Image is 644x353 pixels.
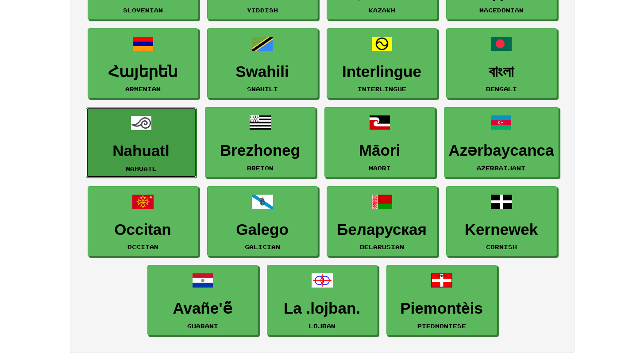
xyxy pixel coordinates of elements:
h3: বাংলা [451,63,552,81]
small: Bengali [486,86,517,92]
a: AzərbaycancaAzerbaijani [444,107,559,177]
h3: Piemontèis [391,300,492,317]
a: KernewekCornish [446,186,557,257]
h3: Interlingue [332,63,432,81]
h3: Māori [329,142,430,159]
small: Maori [369,165,391,171]
small: Azerbaijani [477,165,525,171]
small: Piedmontese [417,323,466,329]
a: বাংলাBengali [446,28,557,99]
small: Belarusian [360,244,404,250]
h3: Avañe'ẽ [152,300,253,317]
a: OccitanOccitan [88,186,198,257]
a: PiemontèisPiedmontese [386,265,497,335]
h3: Kernewek [451,221,552,238]
a: ՀայերենArmenian [88,28,198,99]
a: NahuatlNahuatl [86,107,197,178]
h3: Azərbaycanca [449,142,554,159]
h3: Galego [212,221,313,238]
small: Armenian [125,86,161,92]
small: Galician [245,244,280,250]
h3: Nahuatl [91,142,192,160]
a: MāoriMaori [324,107,435,177]
small: Macedonian [479,7,524,13]
small: Cornish [486,244,517,250]
small: Swahili [247,86,278,92]
a: GalegoGalician [207,186,318,257]
h3: Беларуская [332,221,432,238]
small: Guarani [187,323,218,329]
small: Yiddish [247,7,278,13]
small: Lojban [309,323,335,329]
h3: La .lojban. [272,300,373,317]
small: Interlingue [358,86,406,92]
h3: Swahili [212,63,313,81]
a: La .lojban.Lojban [267,265,378,335]
small: Kazakh [369,7,395,13]
a: InterlingueInterlingue [327,28,437,99]
small: Breton [247,165,274,171]
a: BrezhonegBreton [205,107,316,177]
small: Nahuatl [126,165,157,172]
a: Avañe'ẽGuarani [147,265,258,335]
small: Slovenian [123,7,163,13]
h3: Occitan [93,221,193,238]
a: SwahiliSwahili [207,28,318,99]
h3: Brezhoneg [210,142,311,159]
h3: Հայերեն [93,63,193,81]
a: БеларускаяBelarusian [327,186,437,257]
small: Occitan [127,244,158,250]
